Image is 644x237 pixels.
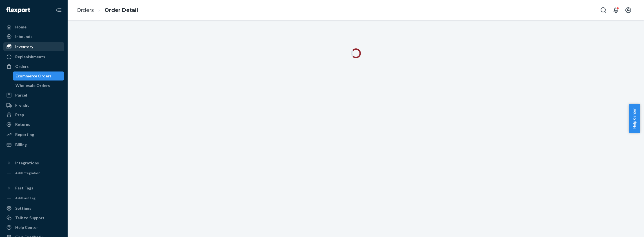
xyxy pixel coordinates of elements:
a: Freight [3,101,64,110]
a: Replenishments [3,52,64,61]
a: Prep [3,110,64,119]
button: Integrations [3,158,64,167]
a: Add Integration [3,170,64,176]
div: Add Integration [15,171,40,175]
div: Orders [15,64,29,69]
div: Parcel [15,92,27,98]
div: Replenishments [15,54,45,60]
a: Inbounds [3,32,64,41]
a: Returns [3,120,64,129]
div: Freight [15,102,29,108]
button: Help Center [629,104,640,133]
ol: breadcrumbs [72,2,143,19]
div: Settings [15,205,31,211]
a: Add Fast Tag [3,195,64,202]
div: Returns [15,122,30,127]
a: Inventory [3,42,64,51]
a: Home [3,23,64,32]
a: Talk to Support [3,213,64,222]
a: Reporting [3,130,64,139]
div: Talk to Support [15,215,45,221]
a: Parcel [3,91,64,100]
button: Open Search Box [598,5,609,16]
a: Orders [3,62,64,71]
div: Inventory [15,44,33,50]
div: Fast Tags [15,185,33,191]
a: Settings [3,204,64,213]
a: Billing [3,140,64,149]
div: Reporting [15,132,34,137]
a: Ecommerce Orders [13,71,65,81]
div: Home [15,24,26,30]
button: Open account menu [623,5,634,16]
div: Help Center [15,225,38,230]
a: Help Center [3,223,64,232]
div: Wholesale Orders [15,83,50,88]
div: Inbounds [15,34,32,39]
img: Flexport logo [6,7,30,13]
div: Prep [15,112,24,118]
a: Order Detail [105,7,138,13]
div: Integrations [15,160,39,166]
a: Wholesale Orders [13,81,65,90]
button: Close Navigation [53,5,64,16]
button: Open notifications [610,5,621,16]
button: Fast Tags [3,184,64,193]
div: Billing [15,142,27,147]
div: Ecommerce Orders [15,73,52,79]
div: Add Fast Tag [15,196,35,200]
a: Orders [77,7,94,13]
